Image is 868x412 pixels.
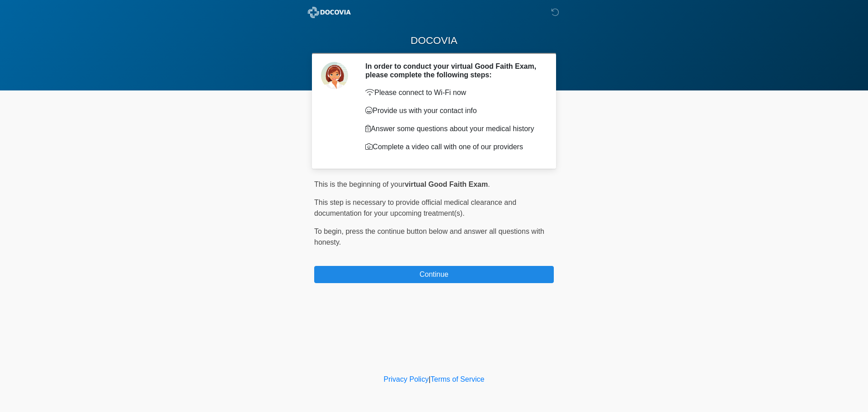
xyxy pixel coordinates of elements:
[314,266,554,283] button: Continue
[365,123,540,134] p: Answer some questions about your medical history
[384,375,429,383] a: Privacy Policy
[307,33,561,49] h1: DOCOVIA
[314,227,345,235] span: To begin,
[488,180,490,188] span: .
[321,62,348,89] img: Agent Avatar
[305,7,354,18] img: ABC Med Spa- GFEase Logo
[405,180,488,188] strong: virtual Good Faith Exam
[314,180,405,188] span: This is the beginning of your
[429,375,430,383] a: |
[365,87,540,98] p: Please connect to Wi-Fi now
[365,105,540,116] p: Provide us with your contact info
[314,199,516,217] span: This step is necessary to provide official medical clearance and documentation for your upcoming ...
[430,375,484,383] a: Terms of Service
[365,62,540,79] h2: In order to conduct your virtual Good Faith Exam, please complete the following steps:
[365,142,540,152] p: Complete a video call with one of our providers
[314,227,544,246] span: press the continue button below and answer all questions with honesty.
